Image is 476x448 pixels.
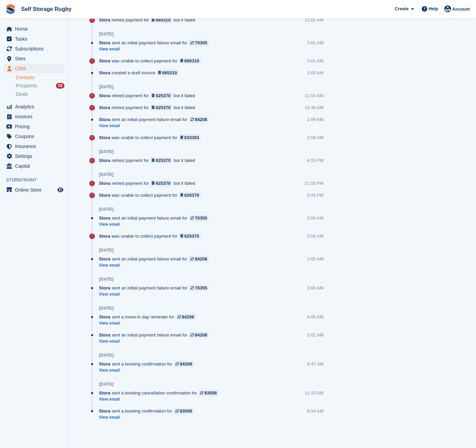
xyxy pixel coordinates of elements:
span: Stora [99,70,110,76]
a: menu [3,151,64,161]
a: View email [99,123,212,129]
div: 8:54 AM [307,408,323,414]
div: 633383 [184,134,199,141]
div: retried payment for but it failed [99,92,199,99]
a: View email [99,397,222,402]
a: 84208 [189,332,209,338]
span: Stora [99,192,110,198]
div: 2:09 AM [307,116,323,123]
a: menu [3,161,64,171]
div: 4:33 PM [307,157,323,164]
a: Prospects 33 [16,82,64,89]
div: 2:05 AM [307,256,323,262]
div: [DATE] [99,353,114,358]
div: 625370 [156,104,171,111]
div: 84208 [195,332,207,338]
div: [DATE] [99,149,114,154]
div: retried payment for but it failed [99,17,199,23]
div: 11:05 PM [304,180,323,186]
a: menu [3,24,64,34]
div: [DATE] [99,31,114,37]
span: CRM [15,64,56,73]
a: 625370 [179,233,201,239]
div: 3:04 AM [307,215,323,221]
div: 12:01 AM [305,17,323,23]
span: Stora [99,58,110,64]
span: Stora [99,408,110,414]
div: 83506 [180,408,192,414]
a: 70355 [189,215,209,221]
span: Storefront [6,177,68,183]
a: Self Storage Rugby [18,3,74,15]
div: 625370 [156,157,171,164]
div: 11:04 AM [305,92,323,99]
div: 3:04 AM [307,233,323,239]
div: 84208 [182,314,194,320]
a: 70355 [189,285,209,291]
a: menu [3,64,64,73]
div: 84208 [180,361,192,367]
div: retried payment for but it failed [99,104,199,111]
a: View email [99,339,212,344]
a: Deals [16,91,64,98]
div: retried payment for but it failed [99,180,199,186]
div: [DATE] [99,172,114,177]
div: 70355 [195,215,207,221]
a: menu [3,54,64,63]
span: Stora [99,40,110,46]
a: 70355 [189,40,209,46]
div: was unable to collect payment for [99,58,204,64]
a: 665310 [157,70,179,76]
span: Analytics [15,102,56,111]
span: Prospects [16,83,37,89]
div: sent an initial payment failure email for [99,215,212,221]
a: 665310 [150,17,172,23]
span: Stora [99,361,110,367]
a: 83506 [198,390,218,396]
a: 84208 [189,116,209,123]
span: Stora [99,314,110,320]
div: 83506 [204,390,217,396]
span: Online Store [15,185,56,195]
span: Tasks [15,34,56,44]
a: menu [3,102,64,111]
a: View email [99,46,212,52]
div: 625370 [156,92,171,99]
div: 11:15 AM [305,390,323,396]
div: sent a move-in day reminder for [99,314,199,320]
a: 625370 [179,192,201,198]
a: menu [3,44,64,54]
span: Stora [99,92,110,99]
a: 625370 [150,180,172,186]
div: 2:00 AM [307,70,323,76]
div: 625370 [156,180,171,186]
span: Settings [15,151,56,161]
a: menu [3,34,64,44]
span: Stora [99,390,110,396]
div: was unable to collect payment for [99,192,204,198]
div: 70355 [195,285,207,291]
div: sent a booking confirmation for [99,408,197,414]
div: sent an initial payment failure email for [99,256,212,262]
div: 9:47 AM [307,361,323,367]
div: 70355 [195,40,207,46]
span: Stora [99,233,110,239]
span: Capital [15,161,56,171]
span: Stora [99,134,110,141]
div: sent an initial payment failure email for [99,285,212,291]
div: [DATE] [99,305,114,311]
span: Stora [99,285,110,291]
img: stora-icon-8386f47178a22dfd0bd8f6a31ec36ba5ce8667c1dd55bd0f319d3a0aa187defe.svg [5,4,16,14]
div: was unable to collect payment for [99,134,204,141]
span: Sites [15,54,56,63]
a: Preview store [56,186,64,194]
div: [DATE] [99,248,114,253]
a: 84208 [174,361,194,367]
span: Stora [99,17,110,23]
span: Stora [99,215,110,221]
div: 84208 [195,116,207,123]
img: Richard Palmer [444,5,451,12]
a: 625370 [150,92,172,99]
div: retried payment for but it failed [99,157,199,164]
a: View email [99,222,212,227]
